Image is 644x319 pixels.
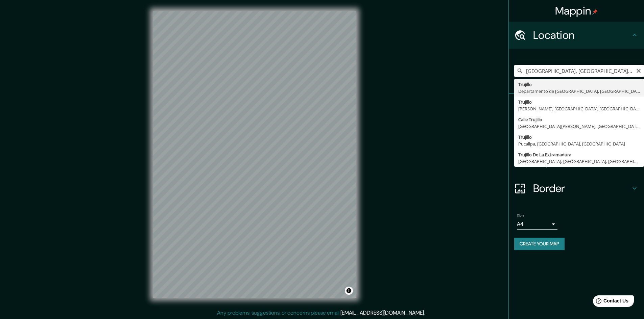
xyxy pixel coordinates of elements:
div: . [426,309,427,317]
div: Trujillo De La Extramadura [518,151,640,158]
div: . [425,309,426,317]
div: Style [509,121,644,148]
div: Trujillo [518,81,640,88]
h4: Layout [533,155,630,168]
div: [GEOGRAPHIC_DATA], [GEOGRAPHIC_DATA], [GEOGRAPHIC_DATA] [518,158,640,165]
input: Pick your city or area [514,65,644,77]
div: Layout [509,148,644,175]
div: Pucallpa, [GEOGRAPHIC_DATA], [GEOGRAPHIC_DATA] [518,140,640,147]
div: Trujillo [518,134,640,140]
canvas: Map [153,11,356,298]
div: Calle Trujillo [518,116,640,123]
h4: Mappin [555,4,598,18]
div: Trujillo [518,99,640,105]
h4: Location [533,28,630,42]
div: Pins [509,94,644,121]
div: Location [509,22,644,49]
div: [GEOGRAPHIC_DATA][PERSON_NAME], [GEOGRAPHIC_DATA], [GEOGRAPHIC_DATA] [518,123,640,130]
iframe: Help widget launcher [584,293,637,312]
button: Clear [636,67,641,74]
a: [EMAIL_ADDRESS][DOMAIN_NAME] [340,309,424,316]
div: Departamento de [GEOGRAPHIC_DATA], [GEOGRAPHIC_DATA] [518,88,640,95]
img: pin-icon.png [592,9,598,15]
button: Toggle attribution [345,287,353,295]
div: [PERSON_NAME], [GEOGRAPHIC_DATA], [GEOGRAPHIC_DATA] [518,105,640,112]
h4: Border [533,182,630,195]
button: Create your map [514,238,565,250]
p: Any problems, suggestions, or concerns please email . [217,309,425,317]
div: A4 [517,219,557,230]
div: Border [509,175,644,202]
label: Size [517,213,524,219]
